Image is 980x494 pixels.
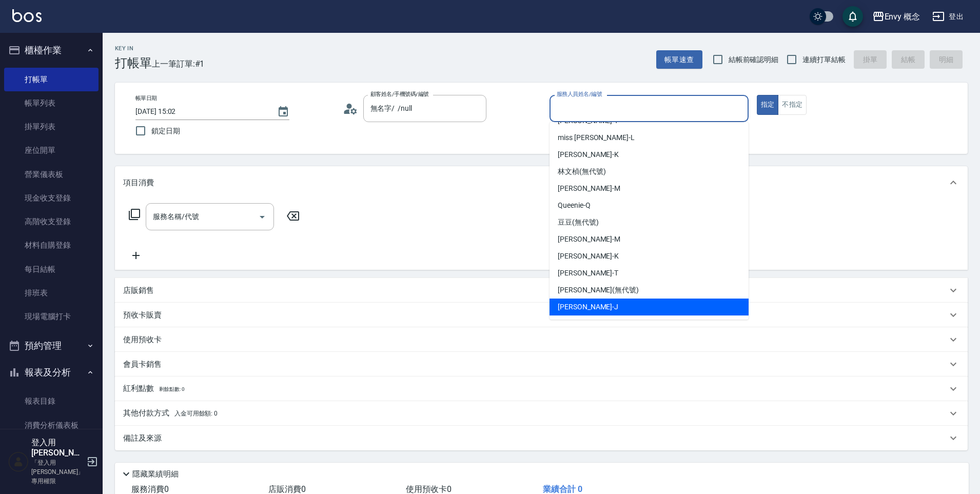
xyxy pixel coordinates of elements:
button: Open [254,209,270,225]
button: 不指定 [778,95,807,115]
button: 帳單速查 [656,50,702,69]
span: [PERSON_NAME] -K [558,149,619,160]
button: 指定 [757,95,779,115]
span: 剩餘點數: 0 [159,386,185,392]
span: 服務消費 0 [131,484,169,494]
p: 備註及來源 [123,433,162,444]
button: 報表及分析 [4,359,99,386]
h5: 登入用[PERSON_NAME] [31,438,84,458]
a: 高階收支登錄 [4,210,99,233]
input: YYYY/MM/DD hh:mm [135,103,267,120]
span: 豆豆 (無代號) [558,217,599,228]
span: Queenie -Q [558,200,591,211]
span: miss [PERSON_NAME] -L [558,132,635,143]
span: [PERSON_NAME] -M [558,183,620,194]
span: 結帳前確認明細 [729,54,779,65]
a: 打帳單 [4,68,99,91]
a: 消費分析儀表板 [4,413,99,437]
button: 櫃檯作業 [4,37,99,64]
div: 會員卡銷售 [115,352,968,377]
button: Choose date, selected date is 2025-08-17 [271,100,296,124]
div: 其他付款方式入金可用餘額: 0 [115,401,968,426]
p: 項目消費 [123,177,154,188]
p: 店販銷售 [123,285,154,296]
button: 登出 [928,7,968,26]
span: 上一筆訂單:#1 [152,57,205,70]
p: 使用預收卡 [123,334,162,345]
button: Envy 概念 [868,6,925,27]
a: 材料自購登錄 [4,233,99,257]
div: 紅利點數剩餘點數: 0 [115,377,968,401]
p: 預收卡販賣 [123,310,162,321]
button: 預約管理 [4,332,99,359]
span: 業績合計 0 [543,484,582,494]
a: 排班表 [4,281,99,305]
span: 店販消費 0 [268,484,306,494]
div: 預收卡販賣 [115,303,968,327]
a: 現金收支登錄 [4,186,99,210]
label: 帳單日期 [135,94,157,102]
p: 「登入用[PERSON_NAME]」專用權限 [31,458,84,486]
span: 使用預收卡 0 [406,484,452,494]
span: 入金可用餘額: 0 [174,410,218,417]
div: 備註及來源 [115,426,968,450]
h2: Key In [115,45,152,52]
span: [PERSON_NAME] -M [558,234,620,245]
a: 營業儀表板 [4,163,99,186]
label: 服務人員姓名/編號 [557,90,602,98]
p: 紅利點數 [123,383,184,394]
div: 項目消費 [115,166,968,199]
div: 店販銷售 [115,278,968,303]
label: 顧客姓名/手機號碼/編號 [370,90,429,98]
h3: 打帳單 [115,56,152,70]
span: [PERSON_NAME] -T [558,268,618,279]
button: save [842,6,863,27]
div: 使用預收卡 [115,327,968,352]
a: 現場電腦打卡 [4,305,99,328]
img: Person [8,451,29,472]
div: Envy 概念 [885,10,920,23]
a: 座位開單 [4,139,99,162]
p: 會員卡銷售 [123,359,162,370]
span: [PERSON_NAME] -J [558,302,618,312]
p: 隱藏業績明細 [132,469,179,480]
img: Logo [12,9,42,22]
a: 掛單列表 [4,115,99,139]
span: 林文楨 (無代號) [558,166,606,177]
a: 每日結帳 [4,258,99,281]
p: 其他付款方式 [123,408,218,419]
span: [PERSON_NAME] (無代號) [558,285,639,295]
span: [PERSON_NAME] -K [558,251,619,262]
a: 帳單列表 [4,91,99,115]
a: 報表目錄 [4,389,99,413]
span: 連續打單結帳 [802,54,846,65]
span: 鎖定日期 [151,126,180,136]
